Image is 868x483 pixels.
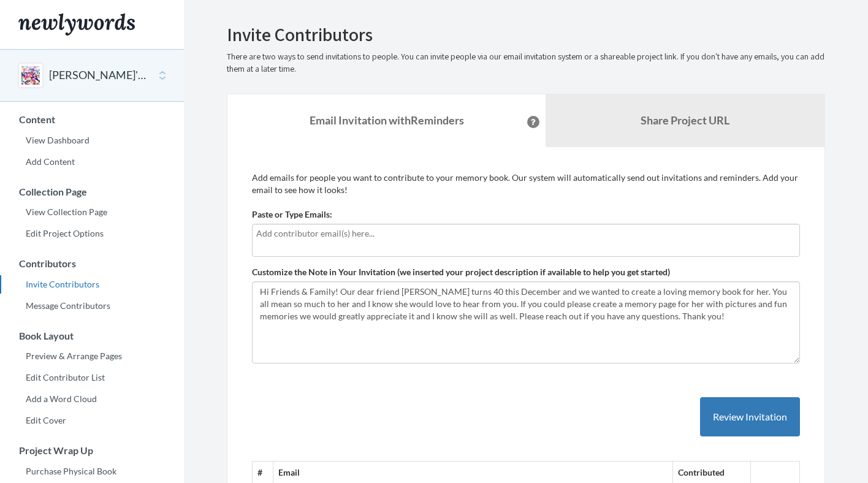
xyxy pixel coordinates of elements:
button: [PERSON_NAME]'s 40th Birthday [49,67,148,83]
strong: Email Invitation with Reminders [310,113,464,127]
h3: Content [1,114,184,125]
img: Newlywords logo [18,13,135,36]
h3: Project Wrap Up [1,445,184,456]
input: Add contributor email(s) here... [256,227,793,240]
textarea: Hi Friends & Family! Our dear friend [PERSON_NAME] turns 40 this December and we wanted to create... [252,281,800,363]
button: Review Invitation [700,397,800,437]
label: Customize the Note in Your Invitation (we inserted your project description if available to help ... [252,266,670,278]
b: Share Project URL [641,113,729,127]
label: Paste or Type Emails: [252,208,332,221]
p: Add emails for people you want to contribute to your memory book. Our system will automatically s... [252,172,800,196]
h3: Contributors [1,258,184,269]
h3: Book Layout [1,330,184,341]
p: There are two ways to send invitations to people. You can invite people via our email invitation ... [227,51,825,75]
h3: Collection Page [1,186,184,197]
h2: Invite Contributors [227,25,825,45]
